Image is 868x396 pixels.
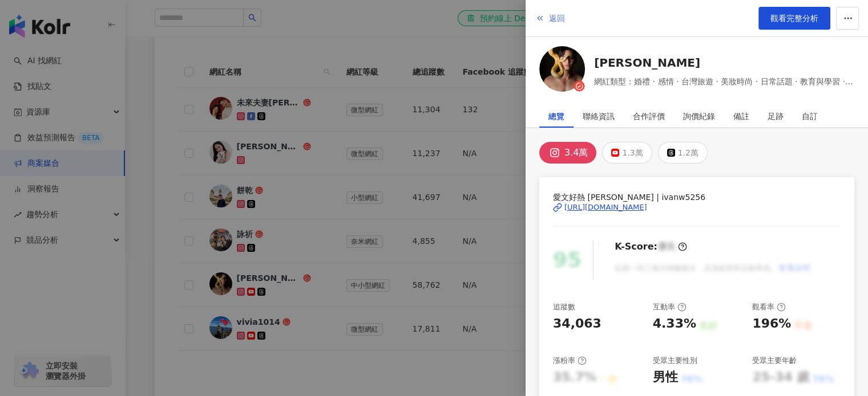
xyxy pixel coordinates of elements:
div: 34,063 [553,315,601,333]
div: 受眾主要性別 [653,356,697,366]
button: 1.2萬 [658,142,708,164]
span: 觀看完整分析 [770,14,818,23]
div: 4.33% [653,315,696,333]
div: 男性 [653,369,678,386]
button: 3.4萬 [539,142,596,164]
a: 觀看完整分析 [758,7,830,30]
div: 詢價紀錄 [683,105,715,128]
div: 足跡 [768,105,784,128]
a: [PERSON_NAME] [594,55,854,71]
span: 返回 [549,14,565,23]
div: [URL][DOMAIN_NAME] [564,202,647,213]
div: 總覽 [548,105,564,128]
span: 愛文好熱 [PERSON_NAME] | ivanw5256 [553,191,841,203]
div: 受眾主要年齡 [752,356,797,366]
div: 互動率 [653,302,687,312]
div: 合作評價 [633,105,665,128]
div: 觀看率 [752,302,786,312]
div: 3.4萬 [564,145,588,161]
a: [URL][DOMAIN_NAME] [553,202,841,213]
div: 1.2萬 [678,145,699,161]
a: KOL Avatar [539,46,585,96]
div: 196% [752,315,791,333]
span: 網紅類型：婚禮 · 感情 · 台灣旅遊 · 美妝時尚 · 日常話題 · 教育與學習 · 家庭 · 旅遊 [594,75,854,88]
div: 聯絡資訊 [583,105,615,128]
div: 追蹤數 [553,302,575,312]
button: 1.3萬 [602,142,652,164]
div: 1.3萬 [622,145,643,161]
button: 返回 [535,7,566,30]
div: K-Score : [615,240,687,253]
div: 自訂 [802,105,818,128]
img: KOL Avatar [539,46,585,92]
div: 漲粉率 [553,356,587,366]
div: 備註 [733,105,749,128]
